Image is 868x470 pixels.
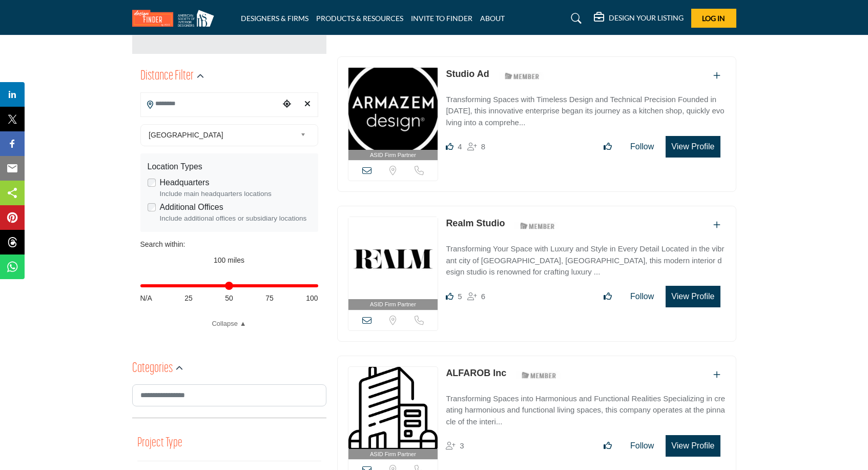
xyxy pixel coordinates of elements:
img: Studio Ad [348,68,438,150]
span: Log In [702,14,725,23]
div: Search within: [140,239,318,250]
span: 3 [460,441,464,450]
img: ASID Members Badge Icon [516,369,562,382]
img: Site Logo [132,10,219,27]
a: Add To List [713,370,720,379]
h2: Categories [132,360,173,378]
a: PRODUCTS & RESOURCES [316,14,403,23]
div: Include main headquarters locations [160,189,311,199]
a: ALFAROB Inc [446,368,506,378]
a: Add To List [713,71,720,80]
input: Search Category [132,384,326,406]
a: Transforming Spaces with Timeless Design and Technical Precision Founded in [DATE], this innovati... [446,88,725,129]
h5: DESIGN YOUR LISTING [609,13,684,23]
a: Transforming Spaces into Harmonious and Functional Realities Specializing in creating harmonious ... [446,387,725,428]
input: Search Location [141,94,279,114]
h2: Distance Filter [140,67,194,86]
button: View Profile [666,136,720,158]
i: Likes [446,143,453,150]
a: Realm Studio [446,218,505,228]
a: Add To List [713,221,720,229]
span: [GEOGRAPHIC_DATA] [149,129,296,141]
button: View Profile [666,435,720,457]
button: Like listing [597,286,618,307]
button: Project Type [137,434,182,453]
p: Studio Ad [446,67,489,81]
span: 75 [265,293,274,304]
img: ALFAROB Inc [348,367,438,449]
span: 6 [481,292,485,301]
span: N/A [140,293,152,304]
a: DESIGNERS & FIRMS [241,14,308,23]
a: ASID Firm Partner [348,217,438,310]
div: Choose your current location [279,93,295,115]
label: Headquarters [160,177,210,189]
button: Like listing [597,436,618,456]
button: Follow [624,136,660,157]
div: Followers [467,290,485,303]
button: Log In [691,9,736,28]
span: 100 [306,293,318,304]
button: Follow [624,436,660,456]
span: 100 miles [214,256,244,264]
a: Transforming Your Space with Luxury and Style in Every Detail Located in the vibrant city of [GEO... [446,237,725,278]
label: Additional Offices [160,201,223,213]
p: Transforming Spaces with Timeless Design and Technical Precision Founded in [DATE], this innovati... [446,94,725,129]
div: DESIGN YOUR LISTING [594,12,684,25]
span: 25 [184,293,193,304]
div: Location Types [148,161,311,173]
div: Followers [446,440,464,452]
button: Like listing [597,136,618,157]
span: ASID Firm Partner [370,300,416,309]
a: Studio Ad [446,69,489,79]
a: INVITE TO FINDER [411,14,472,23]
p: Transforming Spaces into Harmonious and Functional Realities Specializing in creating harmonious ... [446,393,725,428]
a: Collapse ▲ [140,319,318,329]
a: ASID Firm Partner [348,367,438,460]
span: ASID Firm Partner [370,450,416,459]
p: Realm Studio [446,217,505,230]
span: 8 [481,142,485,151]
span: 4 [458,142,462,151]
p: ALFAROB Inc [446,366,506,380]
a: ABOUT [480,14,505,23]
a: ASID Firm Partner [348,68,438,161]
img: ASID Members Badge Icon [514,219,561,232]
a: Search [561,10,588,27]
span: 50 [225,293,233,304]
img: ASID Members Badge Icon [499,70,545,83]
span: 5 [458,292,462,301]
span: ASID Firm Partner [370,151,416,160]
button: Follow [624,286,660,307]
button: View Profile [666,286,720,307]
div: Include additional offices or subsidiary locations [160,213,311,224]
p: Transforming Your Space with Luxury and Style in Every Detail Located in the vibrant city of [GEO... [446,243,725,278]
i: Likes [446,292,453,300]
div: Followers [467,141,485,153]
div: Clear search location [300,93,315,115]
img: Realm Studio [348,217,438,299]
